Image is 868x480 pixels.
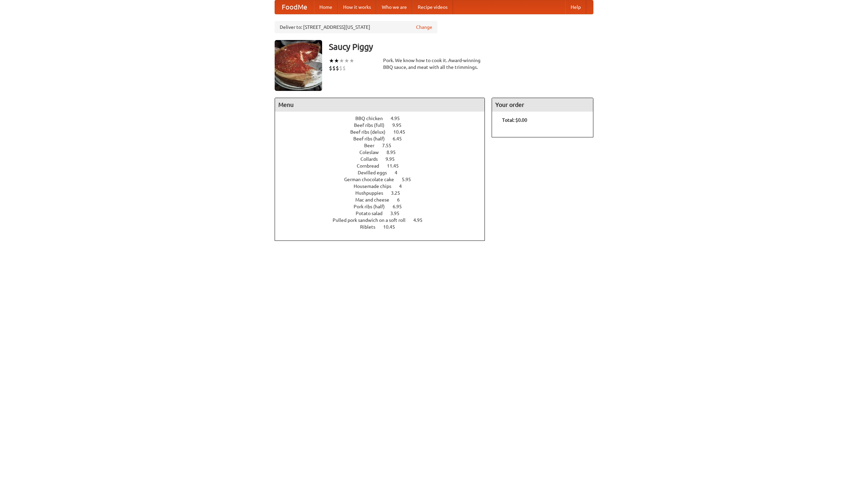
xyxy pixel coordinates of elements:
span: Housemade chips [354,184,398,189]
h4: Menu [275,98,485,112]
a: German chocolate cake 5.95 [344,177,423,182]
li: ★ [344,57,349,64]
span: 3.95 [390,211,406,216]
span: 3.25 [391,190,407,196]
div: Deliver to: [STREET_ADDRESS][US_STATE] [275,21,437,33]
li: $ [342,64,346,72]
div: Pork. We know how to cook it. Award-winning BBQ sauce, and meat with all the trimmings. [383,57,485,71]
a: Beef ribs (half) 6.45 [353,136,414,141]
span: 6.45 [393,136,409,141]
span: Cornbread [357,163,386,169]
a: Mac and cheese 6 [355,197,412,203]
span: 7.55 [382,143,398,148]
span: Mac and cheese [355,197,396,203]
span: Potato salad [356,211,389,216]
span: 4.95 [391,116,407,121]
a: FoodMe [275,0,314,14]
a: Pork ribs (half) 6.95 [354,204,414,209]
li: $ [329,64,332,72]
a: Devilled eggs 4 [358,170,410,175]
a: BBQ chicken 4.95 [355,116,412,121]
a: Hushpuppies 3.25 [355,190,413,196]
span: Pork ribs (half) [354,204,392,209]
span: German chocolate cake [344,177,401,182]
span: Coleslaw [359,150,386,155]
span: 10.45 [383,224,402,230]
span: 9.95 [386,156,401,162]
a: Who we are [376,0,412,14]
h4: Your order [492,98,593,112]
li: $ [332,64,336,72]
span: Hushpuppies [355,190,390,196]
li: ★ [329,57,334,64]
b: Total: $0.00 [502,117,527,123]
span: Riblets [360,224,382,230]
span: 9.95 [392,122,408,128]
span: Beef ribs (full) [354,122,391,128]
span: 4 [395,170,404,175]
li: $ [339,64,342,72]
a: Coleslaw 8.95 [359,150,408,155]
span: 11.45 [387,163,406,169]
a: Beef ribs (delux) 10.45 [350,129,418,135]
li: ★ [334,57,339,64]
a: Change [416,24,432,31]
a: Cornbread 11.45 [357,163,411,169]
a: Riblets 10.45 [360,224,408,230]
h3: Saucy Piggy [329,40,593,54]
span: 6 [397,197,407,203]
span: Devilled eggs [358,170,394,175]
span: 6.95 [393,204,409,209]
a: Beer 7.55 [364,143,404,148]
a: Beef ribs (full) 9.95 [354,122,414,128]
span: 8.95 [387,150,402,155]
a: Home [314,0,338,14]
span: Pulled pork sandwich on a soft roll [333,217,412,223]
span: Beef ribs (delux) [350,129,392,135]
a: Housemade chips 4 [354,184,414,189]
a: Recipe videos [412,0,453,14]
span: BBQ chicken [355,116,390,121]
a: Pulled pork sandwich on a soft roll 4.95 [333,217,435,223]
span: Beef ribs (half) [353,136,392,141]
a: Help [565,0,586,14]
a: Collards 9.95 [360,156,407,162]
span: 10.45 [393,129,412,135]
span: 4.95 [413,217,429,223]
img: angular.jpg [275,40,322,91]
li: $ [336,64,339,72]
li: ★ [339,57,344,64]
span: 5.95 [402,177,418,182]
span: Beer [364,143,381,148]
span: 4 [399,184,409,189]
a: Potato salad 3.95 [356,211,412,216]
a: How it works [338,0,376,14]
li: ★ [349,57,354,64]
span: Collards [360,156,384,162]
